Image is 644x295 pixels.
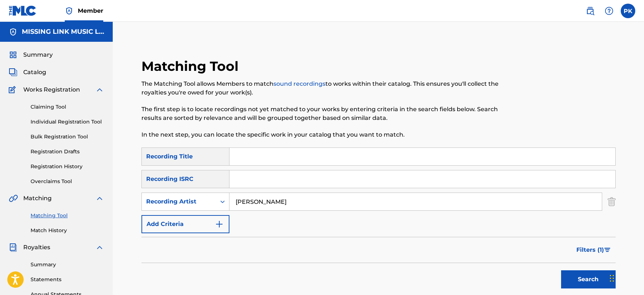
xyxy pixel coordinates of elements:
[95,243,104,252] img: expand
[31,178,104,185] a: Overclaims Tool
[23,243,50,252] span: Royalties
[9,68,46,77] a: CatalogCatalog
[9,50,53,59] a: SummarySummary
[610,267,614,289] div: Drag
[23,50,53,59] span: Summary
[604,248,611,252] img: filter
[141,80,507,97] p: The Matching Tool allows Members to match to works within their catalog. This ensures you'll coll...
[23,68,46,77] span: Catalog
[65,7,73,15] img: Top Rightsholder
[31,148,104,155] a: Registration Drafts
[586,7,595,15] img: search
[23,85,80,94] span: Works Registration
[9,28,17,36] img: Accounts
[141,58,242,74] h2: Matching Tool
[605,7,613,15] img: help
[583,4,597,18] a: Public Search
[608,260,644,295] iframe: Chat Widget
[141,147,616,292] form: Search Form
[141,215,229,233] button: Add Criteria
[273,80,325,87] a: sound recordings
[22,28,104,36] h5: MISSING LINK MUSIC LLC
[31,133,104,141] a: Bulk Registration Tool
[9,68,17,77] img: Catalog
[31,227,104,234] a: Match History
[31,276,104,283] a: Statements
[576,246,604,254] span: Filters ( 1 )
[141,130,507,139] p: In the next step, you can locate the specific work in your catalog that you want to match.
[31,118,104,126] a: Individual Registration Tool
[31,261,104,268] a: Summary
[31,103,104,111] a: Claiming Tool
[9,194,18,203] img: Matching
[31,163,104,170] a: Registration History
[621,4,635,18] div: User Menu
[572,241,616,259] button: Filters (1)
[141,105,507,122] p: The first step is to locate recordings not yet matched to your works by entering criteria in the ...
[9,50,17,59] img: Summary
[9,5,37,16] img: MLC Logo
[23,194,52,203] span: Matching
[146,197,212,206] div: Recording Artist
[602,4,616,18] div: Help
[95,85,104,94] img: expand
[95,194,104,203] img: expand
[215,220,224,229] img: 9d2ae6d4665cec9f34b9.svg
[78,7,103,15] span: Member
[561,270,616,288] button: Search
[624,189,644,247] iframe: Resource Center
[9,85,18,94] img: Works Registration
[31,212,104,219] a: Matching Tool
[608,193,616,211] img: Delete Criterion
[9,243,17,252] img: Royalties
